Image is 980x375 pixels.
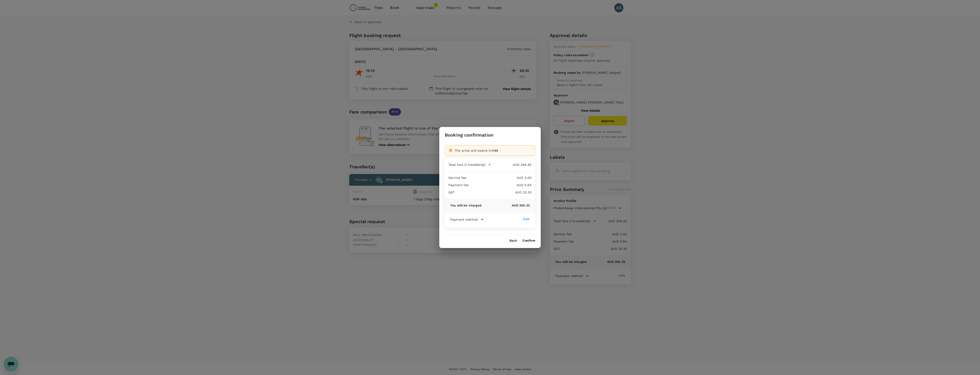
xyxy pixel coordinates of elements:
p: GST [448,190,455,195]
p: AUD 256.32 [482,203,530,208]
p: Payment fee [448,183,469,187]
button: Total fare (1 traveller(s)) [448,162,491,167]
span: 1:45 [492,149,498,152]
p: Total fare (1 traveller(s)) [448,162,485,167]
p: Service fee [448,175,466,180]
p: AUD 246.82 [491,162,532,167]
button: Back [509,239,517,243]
button: Confirm [522,239,535,243]
div: The price will expire in [455,148,531,153]
div: Edit [523,217,530,221]
p: AUD 5.64 [469,183,532,187]
p: AUD 23.30 [455,190,532,195]
p: You will be charged [450,203,482,208]
p: AUD 3.00 [466,175,532,180]
h3: Booking confirmation [445,132,493,138]
p: Payment method [450,217,478,222]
